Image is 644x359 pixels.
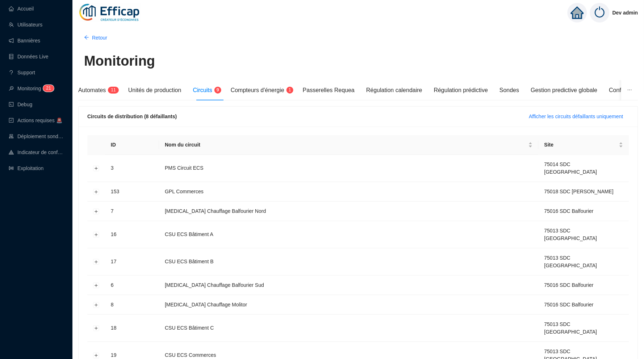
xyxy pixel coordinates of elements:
a: slidersExploitation [9,165,43,171]
span: GPL Commerces [165,189,204,194]
td: 6 [105,276,159,295]
h1: Monitoring [84,53,155,70]
span: CSU ECS Bâtiment A [165,231,213,237]
td: 8 [105,295,159,315]
span: Dev admin [612,1,638,24]
span: Unités de production [128,87,181,93]
span: 1 [111,87,113,92]
th: Nom du circuit [159,135,539,155]
span: Automates [78,87,106,93]
button: Afficher les circuits défaillants uniquement [523,111,629,122]
span: Circuits [193,87,212,93]
th: ID [105,135,159,155]
span: [MEDICAL_DATA] Chauffage Balfourier Sud [165,282,264,288]
span: 75018 SDC [PERSON_NAME] [544,189,614,194]
sup: 1 [287,87,293,94]
span: 75016 SDC Balfourier [544,282,594,288]
img: power [590,3,610,22]
span: CSU ECS Bâtiment C [165,325,214,331]
a: monitorMonitoring21 [9,86,52,91]
span: [MEDICAL_DATA] Chauffage Molitor [165,302,247,308]
div: Gestion predictive globale [531,86,598,95]
button: ellipsis [622,80,638,100]
span: Passerelles Requea [303,87,355,93]
span: Site [544,141,618,149]
div: Régulation prédictive [434,86,488,95]
span: Retour [92,34,107,42]
td: 18 [105,315,159,342]
sup: 21 [43,85,54,92]
span: 75013 SDC [GEOGRAPHIC_DATA] [544,321,597,335]
span: CSU ECS Commerces [165,352,216,358]
button: Développer la ligne [93,282,99,288]
div: Régulation calendaire [366,86,422,95]
span: 75016 SDC Balfourier [544,302,594,308]
button: Développer la ligne [93,232,99,238]
th: Site [539,135,629,155]
span: 1 [289,87,291,92]
span: 75016 SDC Balfourier [544,208,594,214]
td: 17 [105,248,159,276]
div: Confort [609,86,628,95]
button: Développer la ligne [93,302,99,308]
button: Développer la ligne [93,166,99,172]
button: Développer la ligne [93,209,99,214]
a: codeDebug [9,102,32,107]
span: Afficher les circuits défaillants uniquement [529,113,623,120]
div: Sondes [499,86,519,95]
span: Actions requises 🚨 [17,117,62,123]
a: homeAccueil [9,6,34,12]
td: 7 [105,202,159,221]
span: home [571,6,584,19]
td: 153 [105,182,159,202]
span: 75014 SDC [GEOGRAPHIC_DATA] [544,161,597,175]
span: 75013 SDC [GEOGRAPHIC_DATA] [544,228,597,241]
span: ellipsis [627,87,632,92]
button: Développer la ligne [93,326,99,331]
span: PMS Circuit ECS [165,165,204,171]
span: Nom du circuit [165,141,527,149]
span: 1 [49,86,51,91]
span: Circuits de distribution (8 défaillants) [87,114,177,119]
td: 16 [105,221,159,248]
button: Retour [78,32,113,44]
button: Développer la ligne [93,259,99,265]
span: arrow-left [84,35,89,40]
a: databaseDonnées Live [9,54,49,59]
span: CSU ECS Bâtiment B [165,259,214,264]
span: check-square [9,118,14,123]
sup: 11 [108,87,118,94]
a: heat-mapIndicateur de confort [9,149,64,155]
span: 9 [217,87,219,92]
span: 1 [113,87,116,92]
span: 75013 SDC [GEOGRAPHIC_DATA] [544,255,597,268]
button: Développer la ligne [93,353,99,359]
button: Développer la ligne [93,189,99,195]
sup: 9 [214,87,221,94]
span: 2 [46,86,49,91]
a: notificationBannières [9,38,40,44]
td: 3 [105,155,159,182]
span: Compteurs d'énergie [231,87,284,93]
a: teamUtilisateurs [9,22,42,28]
a: questionSupport [9,70,35,75]
a: clusterDéploiement sondes [9,133,64,139]
span: [MEDICAL_DATA] Chauffage Balfourier Nord [165,208,266,214]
